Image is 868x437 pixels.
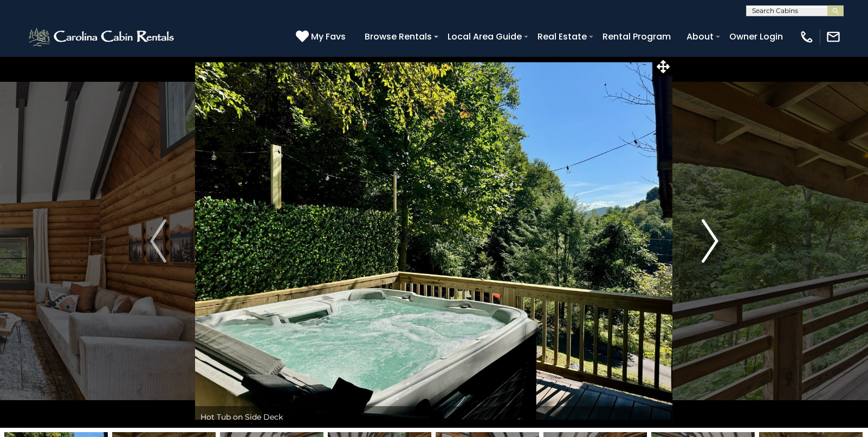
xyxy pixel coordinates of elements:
img: arrow [150,219,166,263]
img: mail-regular-white.png [826,29,841,44]
div: Hot Tub on Side Deck [195,406,672,428]
img: phone-regular-white.png [799,29,814,44]
button: Previous [121,54,196,428]
a: My Favs [296,30,348,44]
span: My Favs [311,30,346,43]
a: Local Area Guide [442,27,527,46]
a: Real Estate [532,27,592,46]
img: arrow [702,219,718,263]
a: Rental Program [597,27,676,46]
a: About [681,27,719,46]
a: Browse Rentals [359,27,437,46]
button: Next [673,54,747,428]
a: Owner Login [724,27,788,46]
img: White-1-2.png [27,26,177,48]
